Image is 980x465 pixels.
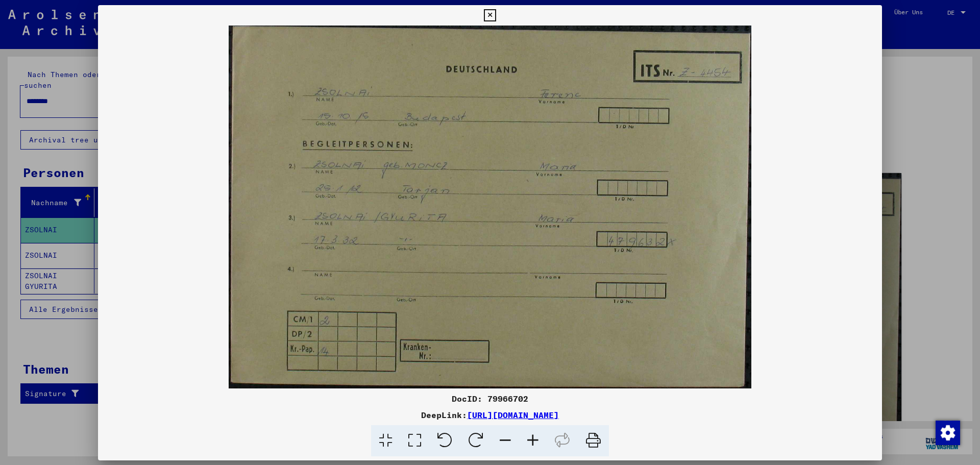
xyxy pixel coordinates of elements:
div: DocID: 79966702 [98,393,882,405]
div: DeepLink: [98,409,882,421]
img: 001.jpg [98,26,882,388]
img: Change consent [936,421,960,445]
a: [URL][DOMAIN_NAME] [467,410,559,420]
div: Change consent [935,420,960,445]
